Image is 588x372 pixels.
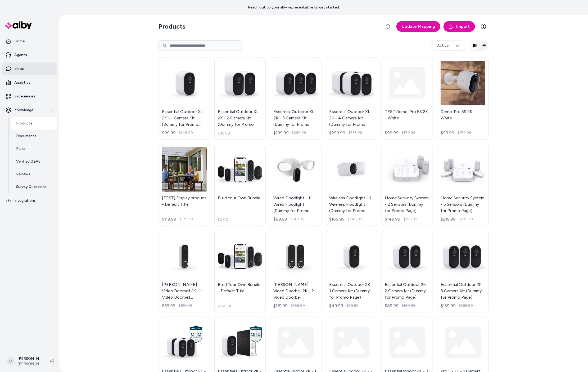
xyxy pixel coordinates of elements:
[14,198,36,203] p: Integrations
[2,76,57,89] a: Analytics
[248,5,340,10] p: Reach out to your alby representative to get started.
[326,144,377,226] a: Wireless Floodlight - 1 Wireless Floodlight (Dummy for Promo Page) - WhiteWireless Floodlight - 1...
[159,57,210,140] a: Essential Outdoor XL 2K - 1 Camera Kit (Dummy for Promo Page)Essential Outdoor XL 2K - 1 Camera K...
[382,144,433,226] a: Home Security System - 2 Sensors (Dummy for Promo Page)Home Security System - 2 Sensors (Dummy fo...
[6,357,15,366] span: C
[402,23,435,30] span: Update Mapping
[159,22,185,31] h2: Products
[16,146,25,151] p: Rules
[11,130,57,142] a: Documents
[17,356,41,361] p: [PERSON_NAME]
[270,144,322,226] a: Wired Floodlight - 1 Wired Floodlight (Dummy for Promo Page) - WhiteWired Floodlight - 1 Wired Fl...
[16,133,36,139] p: Documents
[2,90,57,103] a: Experiences
[159,230,210,312] a: Arlo Video Doorbell 2K - 1 Video Doorbell (Dummy for Promo Page)[PERSON_NAME] Video Doorbell 2K -...
[16,121,32,126] p: Products
[2,194,57,207] a: Integrations
[17,361,41,367] span: [PERSON_NAME] Prod
[214,230,266,312] a: Build Your Own Bundle - Default TitleBuild Your Own Bundle - Default Title$250.00
[14,52,27,58] p: Agents
[396,21,440,32] a: Update Mapping
[11,155,57,168] a: Verified Q&As
[2,104,57,116] button: Knowledge
[2,62,57,75] a: Inbox
[16,172,30,177] p: Reviews
[382,230,433,312] a: Essential Outdoor 2K - 2 Camera Kit (Dummy for Promo Page)Essential Outdoor 2K - 2 Camera Kit (Du...
[270,57,322,140] a: Essential Outdoor XL 2K - 3 Camera Kit (Dummy for Promo Page)Essential Outdoor XL 2K - 3 Camera K...
[159,144,210,226] a: [TEST] Display product - Default Title[TEST] Display product - Default Title$119.99$179.99
[326,57,377,140] a: Essential Outdoor XL 2K - 4 Camera Kit (Dummy for Promo Page)Essential Outdoor XL 2K - 4 Camera K...
[14,39,25,44] p: Home
[14,107,33,113] p: Knowledge
[437,144,489,226] a: Home Security System - 5 Sensors (Dummy for Promo Page)Home Security System - 5 Sensors (Dummy fo...
[11,168,57,181] a: Reviews
[432,41,465,51] button: Active
[11,142,57,155] a: Rules
[14,94,35,99] p: Experiences
[3,353,46,370] button: C[PERSON_NAME][PERSON_NAME] Prod
[16,159,40,164] p: Verified Q&As
[214,144,266,226] a: Build Your Own BundleBuild Your Own Bundle$0.00
[11,117,57,130] a: Products
[5,21,32,29] img: alby Logo
[270,230,322,312] a: Arlo Video Doorbell 2K - 2 Video Doorbell (Dummy for Promo Page)[PERSON_NAME] Video Doorbell 2K -...
[16,184,47,190] p: Survey Questions
[14,80,30,85] p: Analytics
[444,21,475,32] a: Import
[14,66,24,71] p: Inbox
[2,35,57,48] a: Home
[214,57,266,140] a: Essential Outdoor XL 2K - 2 Camera Kit (Dummy for Promo Page)Essential Outdoor XL 2K - 2 Camera K...
[2,49,57,61] a: Agents
[456,23,470,30] span: Import
[326,230,377,312] a: Essential Outdoor 2K - 1 Camera Kit (Dummy for Promo Page)Essential Outdoor 2K - 1 Camera Kit (Du...
[11,181,57,193] a: Survey Questions
[437,57,489,140] a: Demo: Pro 5S 2K - WhiteDemo: Pro 5S 2K - White$99.99$179.99
[382,57,433,140] a: TEST Demo: Pro 5S 2K - White$99.99$179.99
[437,230,489,312] a: Essential Outdoor 2K - 3 Camera Kit (Dummy for Promo Page)Essential Outdoor 2K - 3 Camera Kit (Du...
